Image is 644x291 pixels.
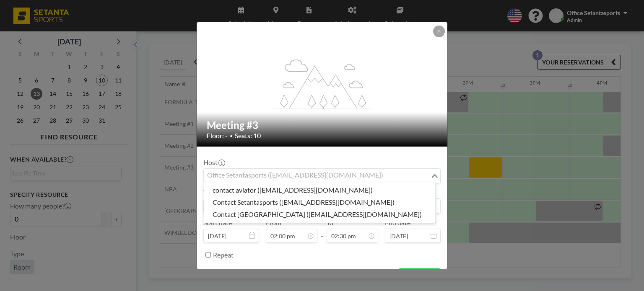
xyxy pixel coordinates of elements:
[213,251,234,259] label: Repeat
[204,169,440,183] div: Search for option
[273,59,372,109] g: flex-grow: 1.2;
[207,119,438,131] h2: Meeting #3
[207,131,228,140] span: Floor: -
[204,209,436,221] li: Contact [GEOGRAPHIC_DATA] ([EMAIL_ADDRESS][DOMAIN_NAME])
[204,184,436,196] li: contact aviator ([EMAIL_ADDRESS][DOMAIN_NAME])
[204,196,436,209] li: Contact Setantasports ([EMAIL_ADDRESS][DOMAIN_NAME])
[203,219,232,227] label: Start date
[203,158,224,167] label: Host
[321,221,323,240] span: -
[205,170,430,181] input: Search for option
[398,268,441,283] button: BOOK NOW
[230,133,233,139] span: •
[235,131,261,140] span: Seats: 10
